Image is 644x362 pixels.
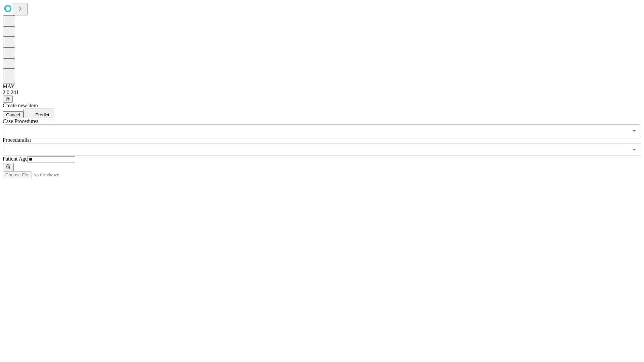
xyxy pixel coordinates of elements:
span: Predict [35,112,49,117]
button: Open [630,145,639,154]
div: MAY [3,83,641,89]
span: Scheduled Procedure [3,118,38,124]
button: Open [630,126,639,135]
button: Predict [23,109,54,118]
span: Proceduralist [3,137,31,143]
div: 2.0.241 [3,89,641,96]
span: Patient Age [3,156,28,162]
button: Cancel [3,111,23,118]
span: Cancel [6,112,20,117]
button: @ [3,96,13,103]
span: Create new item [3,103,38,108]
span: @ [5,97,10,102]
